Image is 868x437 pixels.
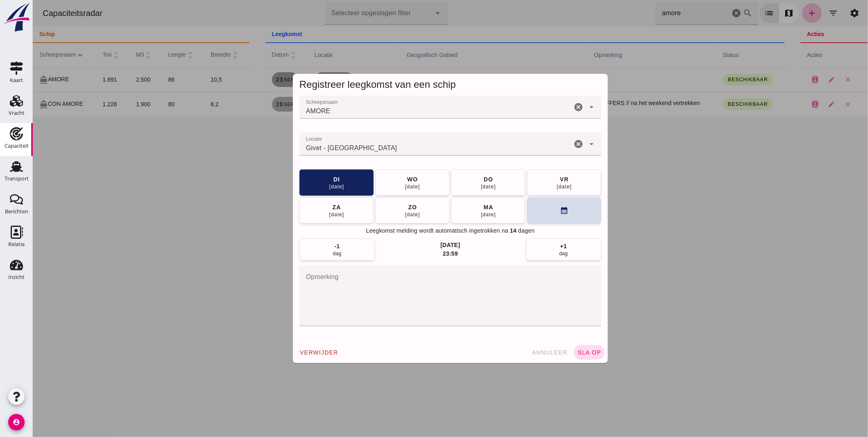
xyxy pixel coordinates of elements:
[5,143,29,149] div: Capaciteit
[5,209,28,214] div: Berichten
[10,78,23,83] div: Kaart
[8,275,25,280] div: Inzicht
[5,176,29,181] div: Transport
[2,2,31,32] img: logo-small.a267ee39.svg
[8,242,25,247] div: Relatie
[9,110,25,116] div: Vracht
[8,414,25,430] i: account_circle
